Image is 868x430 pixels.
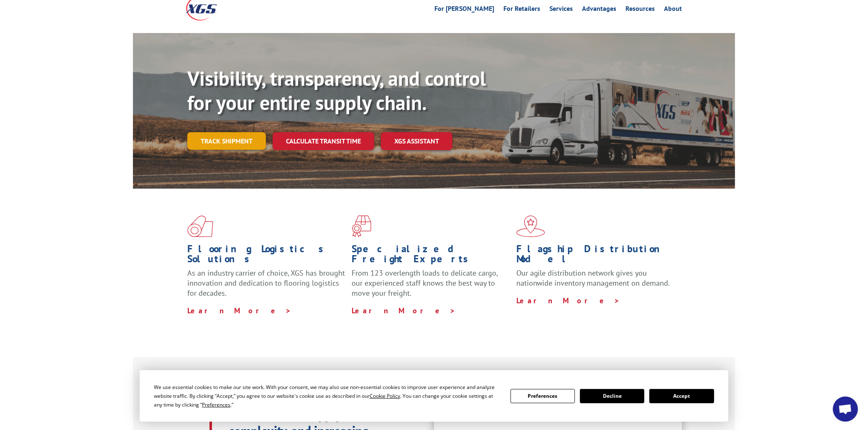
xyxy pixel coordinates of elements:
[187,306,291,315] a: Learn More >
[434,5,494,15] a: For [PERSON_NAME]
[187,215,213,237] img: xgs-icon-total-supply-chain-intelligence-red
[370,392,400,399] span: Cookie Policy
[503,5,540,15] a: For Retailers
[187,65,486,115] b: Visibility, transparency, and control for your entire supply chain.
[625,5,655,15] a: Resources
[516,268,670,288] span: Our agile distribution network gives you nationwide inventory management on demand.
[352,244,510,268] h1: Specialized Freight Experts
[187,244,345,268] h1: Flooring Logistics Solutions
[352,268,510,305] p: From 123 overlength loads to delicate cargo, our experienced staff knows the best way to move you...
[352,215,371,237] img: xgs-icon-focused-on-flooring-red
[202,401,230,408] span: Preferences
[833,397,858,422] a: Open chat
[352,306,456,315] a: Learn More >
[140,370,728,422] div: Cookie Consent Prompt
[154,383,500,409] div: We use essential cookies to make our site work. With your consent, we may also use non-essential ...
[516,296,620,305] a: Learn More >
[549,5,573,15] a: Services
[187,132,266,150] a: Track shipment
[649,389,714,403] button: Accept
[664,5,682,15] a: About
[582,5,616,15] a: Advantages
[511,389,575,403] button: Preferences
[187,268,345,298] span: As an industry carrier of choice, XGS has brought innovation and dedication to flooring logistics...
[580,389,644,403] button: Decline
[516,244,674,268] h1: Flagship Distribution Model
[516,215,545,237] img: xgs-icon-flagship-distribution-model-red
[381,132,452,150] a: XGS ASSISTANT
[273,132,374,150] a: Calculate transit time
